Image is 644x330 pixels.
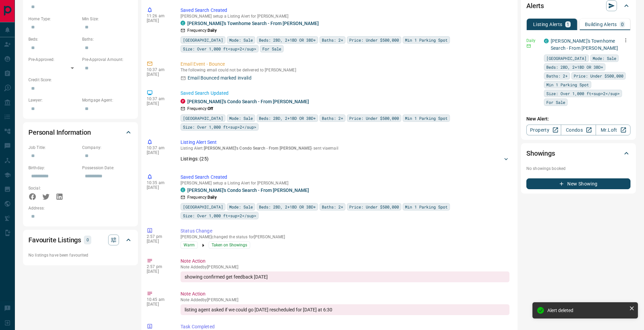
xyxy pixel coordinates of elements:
[574,72,623,79] span: Price: Under $500,000
[147,302,170,307] p: [DATE]
[229,115,253,122] span: Mode: Sale
[181,90,509,97] p: Saved Search Updated
[526,145,630,161] div: Showings
[567,22,569,27] p: 1
[405,37,448,43] span: Min 1 Parking Spot
[82,36,133,42] p: Baths:
[187,188,309,193] a: [PERSON_NAME]'s Condo Search - From [PERSON_NAME]
[181,153,509,165] div: Listings: (25)
[208,28,217,33] strong: Daily
[546,72,568,79] span: Baths: 2+
[183,45,256,52] span: Size: Over 1,000 ft<sup>2</sup>
[28,205,133,211] p: Address:
[208,106,213,111] strong: Off
[596,125,630,135] a: Mr.Loft
[526,38,540,44] p: Daily
[28,57,79,63] p: Pre-Approved:
[28,36,79,42] p: Beds:
[181,99,185,104] div: property.ca
[526,148,555,159] h2: Showings
[28,232,133,248] div: Favourite Listings0
[229,37,253,43] span: Mode: Sale
[28,145,79,151] p: Job Title:
[181,14,509,19] p: [PERSON_NAME] setup a Listing Alert for [PERSON_NAME]
[322,115,343,122] span: Baths: 2+
[147,269,170,274] p: [DATE]
[147,146,170,150] p: 10:37 am
[405,203,448,210] span: Min 1 Parking Spot
[82,97,133,103] p: Mortgage Agent:
[322,37,343,43] span: Baths: 2+
[181,265,509,269] p: Note Added by [PERSON_NAME]
[533,22,563,27] p: Listing Alerts
[82,57,133,63] p: Pre-Approval Amount:
[187,106,213,112] p: Frequency:
[147,67,170,72] p: 10:37 am
[187,21,319,26] a: [PERSON_NAME]'s Townhome Search - From [PERSON_NAME]
[526,178,630,189] button: New Showing
[349,115,399,122] span: Price: Under $500,000
[349,37,399,43] span: Price: Under $500,000
[593,55,616,62] span: Mode: Sale
[86,236,89,244] p: 0
[183,212,256,219] span: Size: Over 1,000 ft<sup>2</sup>
[147,72,170,77] p: [DATE]
[585,22,617,27] p: Building Alerts
[82,145,133,151] p: Company:
[147,234,170,239] p: 2:57 pm
[181,298,509,302] p: Note Added by [PERSON_NAME]
[181,271,509,282] div: showing confirmed get feedback [DATE]
[184,242,195,248] span: Warm
[181,227,509,235] p: Status Change
[181,181,509,185] p: [PERSON_NAME] setup a Listing Alert for [PERSON_NAME]
[147,14,170,18] p: 11:26 am
[229,203,253,210] span: Mode: Sale
[28,127,91,138] h2: Personal Information
[181,61,509,68] p: Email Event - Bounce
[546,64,603,70] span: Beds: 2BD, 2+1BD OR 3BD+
[147,185,170,190] p: [DATE]
[546,55,587,62] span: [GEOGRAPHIC_DATA]
[147,264,170,269] p: 2:57 pm
[259,115,316,122] span: Beds: 2BD, 2+1BD OR 3BD+
[28,77,133,83] p: Credit Score:
[181,304,509,315] div: listing agent asked if we could go [DATE] rescheduled for [DATE] at 6:30
[546,90,620,97] span: Size: Over 1,000 ft<sup>2</sup>
[147,297,170,302] p: 10:45 am
[147,18,170,23] p: [DATE]
[181,258,509,265] p: Note Action
[204,146,312,151] span: [PERSON_NAME]'s Condo Search - From [PERSON_NAME]
[621,22,624,27] p: 0
[147,96,170,101] p: 10:37 am
[28,16,79,22] p: Home Type:
[28,124,133,140] div: Personal Information
[544,39,549,43] div: condos.ca
[546,81,589,88] span: Min 1 Parking Spot
[181,68,509,72] p: The following email could not be delivered to [PERSON_NAME]
[187,27,217,34] p: Frequency:
[181,174,509,181] p: Saved Search Created
[181,188,185,192] div: condos.ca
[561,125,596,135] a: Condos
[187,194,217,200] p: Frequency:
[526,44,531,48] svg: Email
[547,308,626,313] div: Alert deleted
[183,115,223,122] span: [GEOGRAPHIC_DATA]
[526,0,544,11] h2: Alerts
[82,16,133,22] p: Min Size:
[82,165,133,171] p: Possession Date:
[259,37,316,43] span: Beds: 2BD, 2+1BD OR 3BD+
[147,180,170,185] p: 10:35 am
[181,7,509,14] p: Saved Search Created
[28,165,79,171] p: Birthday:
[526,166,630,172] p: No showings booked
[405,115,448,122] span: Min 1 Parking Spot
[526,125,561,135] a: Property
[188,74,252,82] p: Email Bounced marked invalid
[147,239,170,244] p: [DATE]
[181,146,509,151] p: Listing Alert : - sent via email
[183,203,223,210] span: [GEOGRAPHIC_DATA]
[28,252,133,258] p: No listings have been favourited
[147,150,170,155] p: [DATE]
[181,21,185,25] div: condos.ca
